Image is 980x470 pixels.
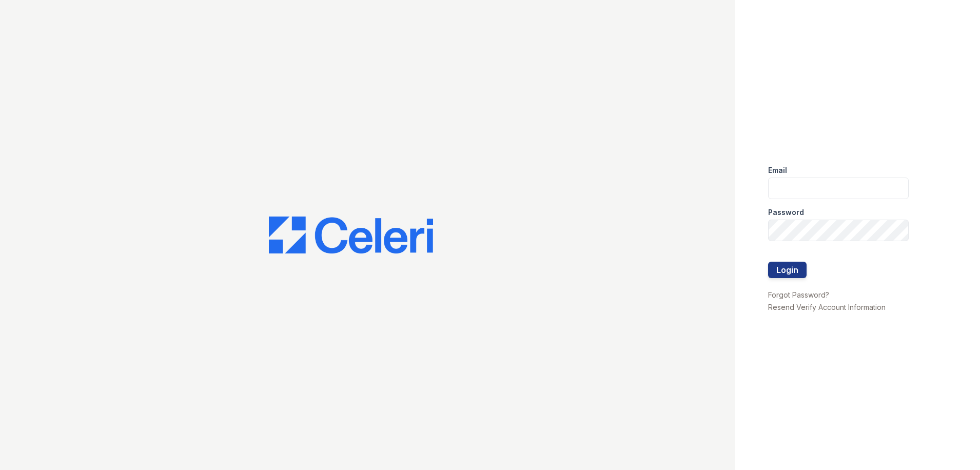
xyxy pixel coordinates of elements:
[768,290,829,299] a: Forgot Password?
[768,207,804,218] label: Password
[768,165,787,175] label: Email
[269,217,433,253] img: CE_Logo_Blue-a8612792a0a2168367f1c8372b55b34899dd931a85d93a1a3d3e32e68fde9ad4.png
[768,262,807,278] button: Login
[768,303,886,311] a: Resend Verify Account Information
